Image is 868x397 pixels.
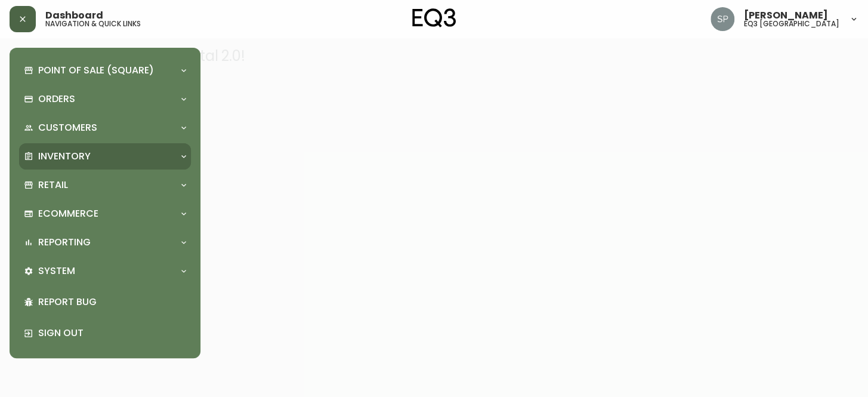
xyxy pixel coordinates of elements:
span: Dashboard [45,11,103,20]
p: System [38,264,75,278]
p: Report Bug [38,296,186,309]
p: Ecommerce [38,207,98,220]
div: Ecommerce [19,201,191,227]
h5: eq3 [GEOGRAPHIC_DATA] [744,20,839,27]
div: Customers [19,115,191,141]
p: Sign Out [38,327,186,340]
div: Sign Out [19,318,191,349]
div: System [19,258,191,284]
div: Report Bug [19,287,191,318]
div: Point of Sale (Square) [19,57,191,84]
p: Point of Sale (Square) [38,64,154,77]
p: Inventory [38,150,91,163]
h5: navigation & quick links [45,20,141,27]
p: Reporting [38,236,91,249]
div: Inventory [19,143,191,170]
div: Reporting [19,229,191,256]
div: Retail [19,172,191,198]
p: Customers [38,121,97,134]
img: logo [412,8,456,27]
div: Orders [19,86,191,112]
img: 25c0ecf8c5ed261b7fd55956ee48612f [711,7,734,31]
p: Retail [38,179,68,192]
p: Orders [38,93,75,106]
span: [PERSON_NAME] [744,11,828,20]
